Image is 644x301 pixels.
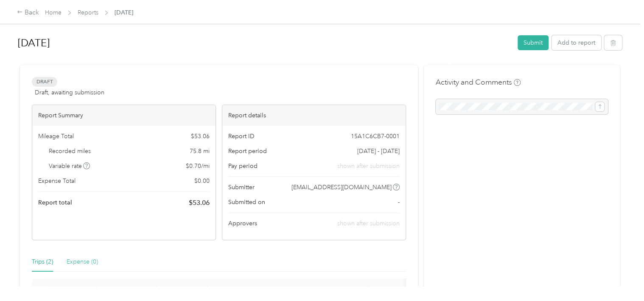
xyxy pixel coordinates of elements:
span: Draft, awaiting submission [35,88,104,97]
div: Expense (0) [67,257,98,267]
a: Home [45,9,62,16]
span: $ 53.06 [189,198,210,208]
span: Draft [32,77,57,87]
span: Report ID [228,132,255,141]
span: [DATE] [115,8,133,17]
span: [EMAIL_ADDRESS][DOMAIN_NAME] [291,183,392,192]
span: Approvers [228,219,257,228]
span: shown after submission [337,162,400,170]
span: $ 0.70 / mi [186,162,210,170]
div: Report Summary [32,105,216,126]
span: Pay period [228,162,258,170]
div: Report details [222,105,406,126]
a: Reports [78,9,98,16]
span: Mileage Total [38,132,74,141]
span: 15A1C6CB7-0001 [351,132,400,141]
span: Submitter [228,183,255,192]
div: Back [17,8,39,18]
iframe: Everlance-gr Chat Button Frame [596,253,644,301]
span: $ 0.00 [194,176,210,185]
button: Submit [518,35,549,50]
span: Report period [228,147,267,156]
span: Report total [38,198,72,207]
span: Recorded miles [49,147,91,156]
span: Expense Total [38,176,76,185]
h1: Aug 2025 [18,33,512,53]
span: Submitted on [228,198,265,207]
span: [DATE] - [DATE] [357,147,400,156]
div: Trips (2) [32,257,53,267]
span: - [398,198,400,207]
h4: Activity and Comments [436,77,521,88]
span: shown after submission [337,220,400,227]
span: $ 53.06 [191,132,210,141]
button: Add to report [552,35,601,50]
span: 75.8 mi [190,147,210,156]
span: Variable rate [49,162,90,170]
